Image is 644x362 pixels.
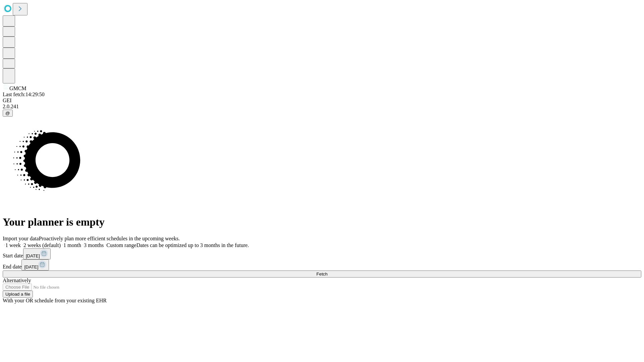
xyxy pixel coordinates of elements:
[3,98,641,104] div: GEI
[84,242,104,248] span: 3 months
[316,271,327,277] span: Fetch
[3,216,641,228] h1: Your planner is empty
[5,242,21,248] span: 1 week
[3,291,33,298] button: Upload a file
[137,242,249,248] span: Dates can be optimized up to 3 months in the future.
[3,92,45,97] span: Last fetch: 14:29:50
[3,278,31,283] span: Alternatively
[3,104,641,110] div: 2.0.241
[3,110,13,117] button: @
[5,111,10,116] span: @
[3,298,107,303] span: With your OR schedule from your existing EHR
[9,85,26,91] span: GMCM
[3,259,641,270] div: End date
[21,259,49,270] button: [DATE]
[23,248,51,259] button: [DATE]
[26,253,40,258] span: [DATE]
[106,242,136,248] span: Custom range
[23,242,61,248] span: 2 weeks (default)
[3,248,641,259] div: Start date
[3,236,39,241] span: Import your data
[39,236,180,241] span: Proactively plan more efficient schedules in the upcoming weeks.
[63,242,81,248] span: 1 month
[24,264,38,269] span: [DATE]
[3,270,641,278] button: Fetch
